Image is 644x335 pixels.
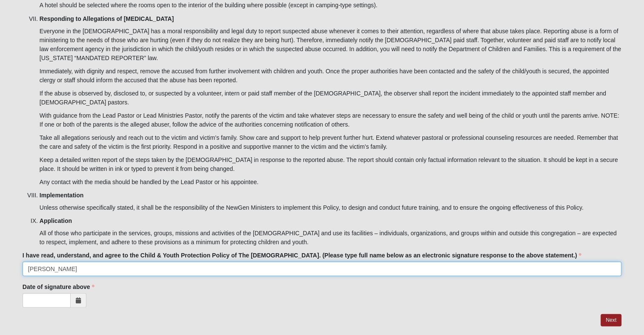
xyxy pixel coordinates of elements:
p: Keep a detailed written report of the steps taken by the [DEMOGRAPHIC_DATA] in response to the re... [40,156,621,173]
h5: Responding to Allegations of [MEDICAL_DATA] [40,15,621,23]
p: All of those who participate in the services, groups, missions and activities of the [DEMOGRAPHIC... [40,229,621,247]
p: Unless otherwise specifically stated, it shall be the responsibility of the NewGen Ministers to i... [40,203,621,212]
p: Everyone in the [DEMOGRAPHIC_DATA] has a moral responsibility and legal duty to report suspected ... [40,27,621,63]
label: Date of signature above [23,283,94,291]
p: With guidance from the Lead Pastor or Lead Ministries Pastor, notify the parents of the victim an... [40,111,621,129]
p: Immediately, with dignity and respect, remove the accused from further involvement with children ... [40,67,621,85]
a: Next [601,314,621,326]
h5: Implementation [40,192,621,199]
p: Any contact with the media should be handled by the Lead Pastor or his appointee. [40,178,621,187]
p: A hotel should be selected where the rooms open to the interior of the building where possible (e... [40,1,621,10]
label: I have read, understand, and agree to the Child & Youth Protection Policy of The [DEMOGRAPHIC_DAT... [23,251,581,260]
p: Take all allegations seriously and reach out to the victim and victim’s family. Show care and sup... [40,133,621,151]
p: If the abuse is observed by, disclosed to, or suspected by a volunteer, intern or paid staff memb... [40,89,621,107]
h5: Application [40,217,621,225]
